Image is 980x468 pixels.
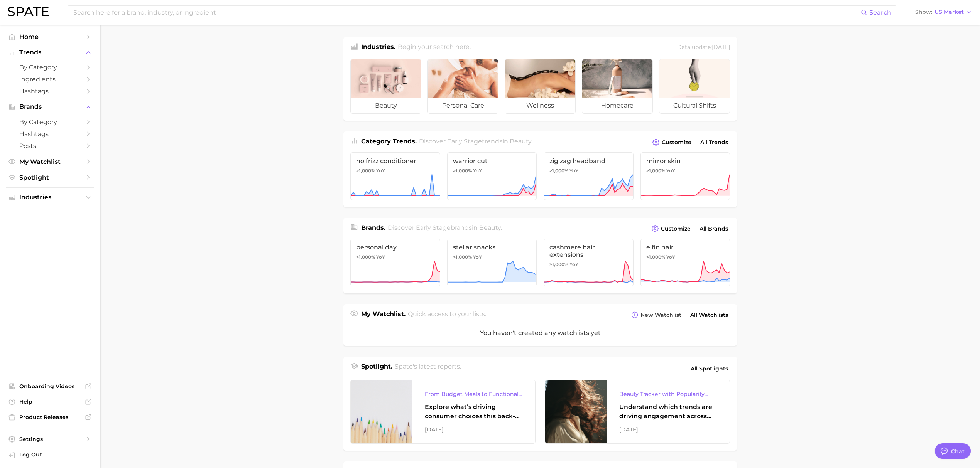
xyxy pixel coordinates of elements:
span: YoY [569,168,578,174]
a: wellness [505,59,576,114]
button: Customize [650,223,693,234]
span: Customize [661,226,691,232]
button: Industries [6,192,94,203]
span: personal day [356,244,434,251]
a: Hashtags [6,128,94,140]
span: beauty [351,98,421,113]
span: Category Trends . [361,138,417,145]
span: Discover Early Stage trends in . [419,138,532,145]
span: warrior cut [453,157,531,165]
div: [DATE] [619,425,717,434]
span: New Watchlist [640,312,681,318]
span: wellness [505,98,575,113]
span: Product Releases [19,414,81,421]
a: All Spotlights [689,362,730,375]
span: cashmere hair extensions [549,244,628,258]
img: SPATE [8,7,49,16]
span: >1,000% [356,254,375,260]
h2: Quick access to your lists. [408,310,486,320]
span: YoY [473,168,482,174]
h1: My Watchlist. [361,310,406,320]
a: warrior cut>1,000% YoY [447,152,537,200]
button: New Watchlist [629,310,683,320]
span: >1,000% [549,261,568,267]
span: US Market [934,10,964,14]
span: >1,000% [453,254,472,260]
span: All Spotlights [691,364,728,373]
a: Settings [6,433,94,445]
span: Show [915,10,932,14]
span: personal care [428,98,498,113]
span: by Category [19,118,81,126]
a: Product Releases [6,411,94,423]
button: Brands [6,101,94,113]
span: homecare [582,98,652,113]
a: My Watchlist [6,156,94,168]
h2: Spate's latest reports. [395,362,461,375]
div: From Budget Meals to Functional Snacks: Food & Beverage Trends Shaping Consumer Behavior This Sch... [425,389,523,399]
span: Search [869,9,891,16]
span: All Watchlists [690,312,728,318]
a: by Category [6,116,94,128]
span: Settings [19,436,81,443]
span: >1,000% [646,254,665,260]
span: YoY [666,168,675,174]
h1: Spotlight. [361,362,392,375]
span: Help [19,398,81,405]
a: All Watchlists [688,310,730,320]
a: beauty [350,59,421,114]
a: elfin hair>1,000% YoY [640,239,730,286]
span: stellar snacks [453,244,531,251]
span: Discover Early Stage brands in . [388,224,502,231]
span: Brands . [361,224,385,231]
input: Search here for a brand, industry, or ingredient [73,6,861,19]
a: Log out. Currently logged in with e-mail hannah.kohl@croda.com. [6,449,94,462]
button: Customize [651,137,693,148]
span: >1,000% [453,168,472,173]
span: My Watchlist [19,158,81,165]
span: Trends [19,49,81,56]
a: cultural shifts [659,59,730,114]
span: Posts [19,142,81,150]
a: From Budget Meals to Functional Snacks: Food & Beverage Trends Shaping Consumer Behavior This Sch... [350,380,536,444]
span: mirror skin [646,157,725,165]
span: elfin hair [646,244,725,251]
span: by Category [19,64,81,71]
span: All Trends [700,139,728,146]
a: Hashtags [6,85,94,97]
span: zig zag headband [549,157,628,165]
a: Home [6,31,94,43]
span: Hashtags [19,88,81,95]
div: [DATE] [425,425,523,434]
span: Onboarding Videos [19,383,81,390]
div: You haven't created any watchlists yet [343,320,737,346]
span: no frizz conditioner [356,157,434,165]
span: >1,000% [646,168,665,173]
a: homecare [582,59,653,114]
span: YoY [473,254,482,260]
a: Posts [6,140,94,152]
a: mirror skin>1,000% YoY [640,152,730,200]
a: cashmere hair extensions>1,000% YoY [544,239,634,286]
a: zig zag headband>1,000% YoY [544,152,634,200]
a: Help [6,396,94,407]
span: YoY [376,254,385,260]
a: Onboarding Videos [6,380,94,392]
a: All Brands [698,224,730,234]
span: >1,000% [549,168,568,173]
span: Spotlight [19,174,81,181]
span: YoY [569,261,578,268]
span: All Brands [700,226,728,232]
a: stellar snacks>1,000% YoY [447,239,537,286]
div: Understand which trends are driving engagement across platforms in the skin, hair, makeup, and fr... [619,402,717,421]
button: Trends [6,47,94,58]
span: cultural shifts [659,98,730,113]
span: >1,000% [356,168,375,173]
a: by Category [6,61,94,73]
span: Customize [662,139,691,146]
span: Log Out [19,451,88,458]
div: Beauty Tracker with Popularity Index [619,389,717,399]
button: ShowUS Market [913,7,974,17]
span: YoY [376,168,385,174]
span: beauty [510,138,531,145]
